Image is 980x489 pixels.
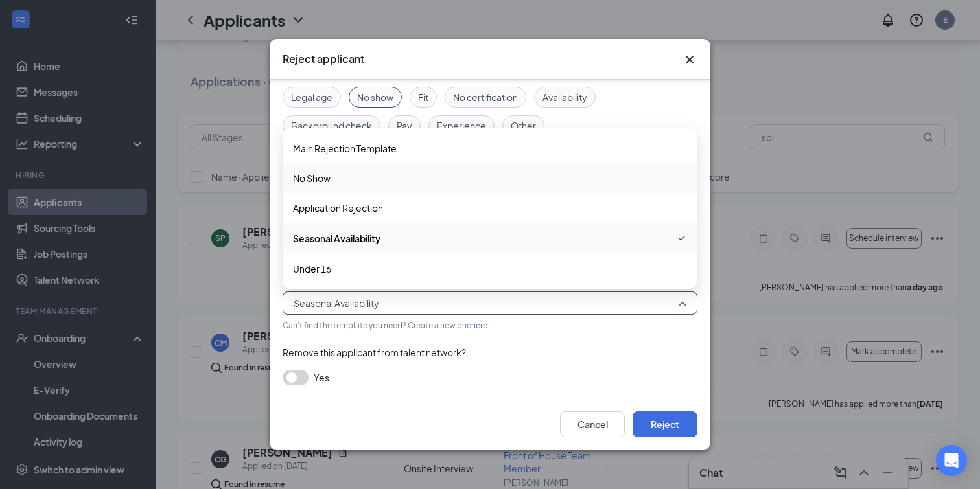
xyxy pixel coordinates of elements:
h3: Reject applicant [283,52,364,66]
span: Legal age [291,90,332,104]
a: here [471,321,487,330]
span: Other [511,119,536,133]
span: Availability [542,90,587,104]
span: No show [357,90,393,104]
span: Background check [291,119,372,133]
span: Under 16 [293,262,331,276]
div: Open Intercom Messenger [936,445,967,476]
span: Seasonal Availability [294,293,379,313]
span: Fit [418,90,428,104]
span: Application Rejection [293,201,383,215]
span: Yes [314,370,329,385]
button: Close [682,52,697,67]
button: Cancel [560,411,625,437]
svg: Cross [682,52,697,67]
span: Remove this applicant from talent network? [283,347,466,358]
svg: Checkmark [677,231,687,246]
span: Experience [437,119,486,133]
span: No certification [453,90,518,104]
span: Main Rejection Template [293,141,397,155]
span: No Show [293,171,331,185]
button: Reject [633,411,697,437]
span: Seasonal Availability [293,231,380,245]
span: Pay [397,119,412,133]
span: Can't find the template you need? Create a new one . [283,321,489,330]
